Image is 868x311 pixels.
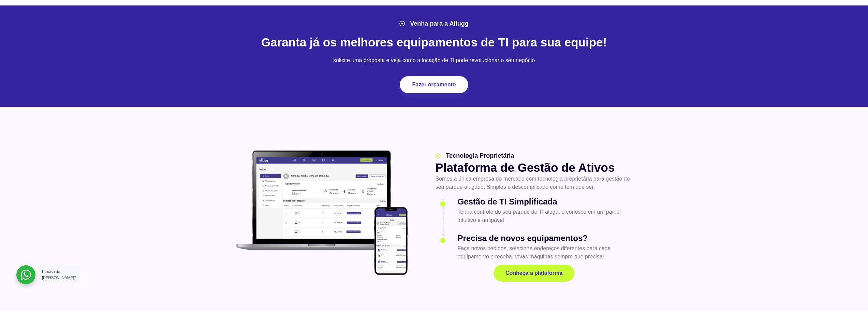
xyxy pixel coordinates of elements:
[233,56,635,65] p: solicite uma proposta e veja como a locação de TI pode revolucionar o seu negócio
[412,82,456,87] span: Fazer orçamento
[435,160,632,175] h2: Plataforma de Gestão de Ativos
[745,224,868,311] iframe: Chat Widget
[457,196,632,208] h3: Gestão de TI Simplificada
[233,35,635,50] h2: Garanta já os melhores equipamentos de TI para sua equipe!
[233,147,412,279] img: plataforma allugg
[457,244,632,261] p: Faça novos pedidos, selecione endereços diferentes para cada equipamento e receba novas máquinas ...
[42,269,76,280] span: Precisa de [PERSON_NAME]?
[745,224,868,311] div: Widget de chat
[400,76,468,93] a: Fazer orçamento
[494,265,574,282] a: Conheça a plataforma
[444,151,514,160] span: Tecnologia Proprietária
[435,175,632,191] p: Somos a única empresa do mercado com tecnologia proprietária para gestão do seu parque alugado. S...
[457,208,632,224] p: Tenha controle do seu parque de TI alugado conosco em um painel intuitivo e amigável
[505,270,562,276] span: Conheça a plataforma
[408,19,468,28] span: Venha para a Allugg
[457,232,632,244] h3: Precisa de novos equipamentos?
